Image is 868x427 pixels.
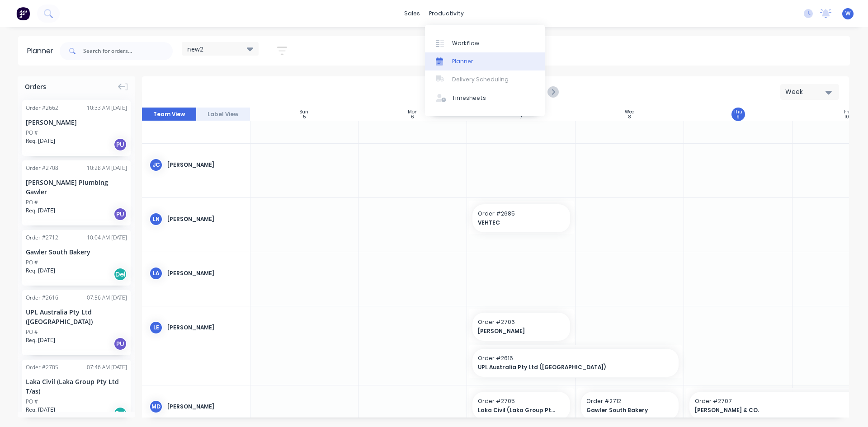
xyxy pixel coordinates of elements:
div: Order # 2616 [26,294,58,302]
div: Order # 2662 [26,104,58,112]
div: Planner [452,57,473,66]
div: Thu [734,109,742,115]
div: [PERSON_NAME] [167,161,243,169]
span: Req. [DATE] [26,406,55,414]
div: 07:46 AM [DATE] [87,363,127,371]
div: 7 [520,115,522,119]
div: Order # 2712 [26,234,58,242]
span: W [845,9,850,18]
div: Planner [27,46,58,56]
div: Week [785,87,827,97]
div: JC [149,158,163,172]
div: Workflow [452,39,479,47]
div: 10 [844,115,849,119]
span: Orders [25,82,46,91]
div: Fri [844,109,849,115]
div: PO # [26,398,38,406]
div: Sun [300,109,308,115]
div: PU [113,337,127,351]
span: Order # 2705 [478,397,565,405]
span: [PERSON_NAME] [478,327,556,335]
div: Del [113,407,127,420]
span: Gawler South Bakery [586,406,665,414]
button: Week [780,84,839,100]
span: Order # 2706 [478,318,565,326]
div: Del [113,267,127,281]
span: Req. [DATE] [26,206,55,215]
span: Laka Civil (Laka Group Pty Ltd T/as) [478,406,556,414]
div: 10:28 AM [DATE] [87,164,127,172]
div: LA [149,267,163,280]
div: PU [113,207,127,221]
div: Laka Civil (Laka Group Pty Ltd T/as) [26,377,127,396]
button: Label View [196,108,250,121]
div: [PERSON_NAME] [26,117,127,127]
div: Gawler South Bakery [26,247,127,257]
input: Search for orders... [83,42,173,60]
div: Order # 2705 [26,363,58,371]
div: productivity [425,7,468,20]
div: 10:04 AM [DATE] [87,234,127,242]
span: Order # 2712 [586,397,673,405]
div: [PERSON_NAME] [167,269,243,277]
div: MD [149,400,163,413]
span: UPL Australia Pty Ltd ([GEOGRAPHIC_DATA]) [478,363,654,371]
div: UPL Australia Pty Ltd ([GEOGRAPHIC_DATA]) [26,307,127,326]
div: LN [149,212,163,226]
div: 9 [737,115,740,119]
div: Wed [625,109,635,115]
div: LE [149,321,163,334]
div: 5 [303,115,306,119]
a: Planner [425,52,545,70]
div: PO # [26,328,38,336]
span: Req. [DATE] [26,336,55,344]
span: Order # 2616 [478,354,673,362]
span: Req. [DATE] [26,267,55,275]
span: Req. [DATE] [26,137,55,145]
div: Mon [408,109,418,115]
div: [PERSON_NAME] [167,403,243,411]
div: sales [400,7,425,20]
div: 6 [411,115,414,119]
div: Timesheets [452,94,486,102]
div: PO # [26,129,38,137]
div: [PERSON_NAME] Plumbing Gawler [26,178,127,197]
div: Order # 2708 [26,164,58,172]
a: Timesheets [425,89,545,107]
div: [PERSON_NAME] [167,215,243,223]
div: PO # [26,258,38,267]
button: Team View [142,108,196,121]
div: 10:33 AM [DATE] [87,104,127,112]
img: Factory [16,7,30,20]
div: 07:56 AM [DATE] [87,294,127,302]
span: VEHTEC [478,219,556,227]
span: new2 [187,44,203,54]
div: PU [113,138,127,151]
span: Order # 2685 [478,210,565,218]
div: 8 [628,115,631,119]
div: PO # [26,198,38,206]
a: Workflow [425,34,545,52]
div: [PERSON_NAME] [167,324,243,332]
